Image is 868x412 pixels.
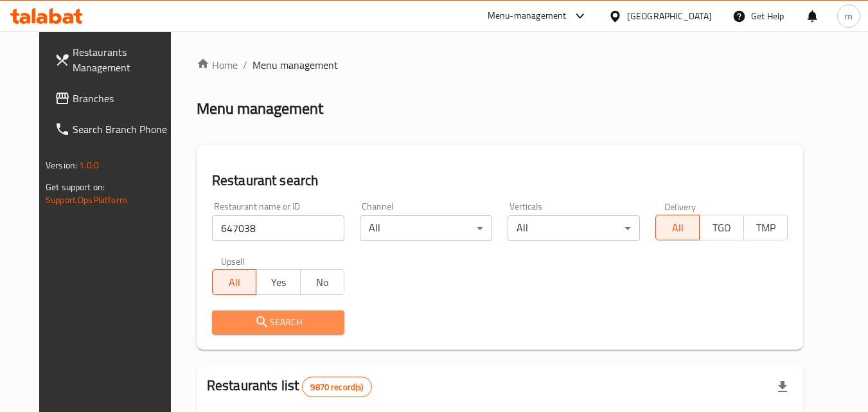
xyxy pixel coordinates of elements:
span: TGO [705,219,738,237]
li: / [243,57,247,73]
button: Yes [256,269,300,295]
span: Yes [261,273,295,292]
nav: breadcrumb [197,57,803,73]
span: m [845,9,853,23]
button: All [655,215,700,240]
a: Home [197,57,238,73]
button: No [300,269,344,295]
div: All [360,215,492,241]
span: All [218,273,251,292]
label: Delivery [664,202,696,211]
div: [GEOGRAPHIC_DATA] [627,9,712,23]
span: Menu management [252,57,338,73]
input: Search for restaurant name or ID.. [212,215,344,241]
span: Branches [73,91,174,106]
span: Search Branch Phone [73,121,174,137]
button: TGO [699,215,743,240]
label: Upsell [221,256,245,265]
h2: Restaurant search [212,171,788,190]
button: TMP [743,215,788,240]
div: All [508,215,640,241]
div: Total records count [302,377,371,397]
div: Menu-management [488,8,567,24]
button: Search [212,310,344,334]
span: Version: [46,157,77,174]
a: Branches [44,83,184,114]
a: Support.OpsPlatform [46,192,127,208]
span: Restaurants Management [73,44,174,75]
div: Export file [767,372,798,402]
button: All [212,269,256,295]
span: Search [222,314,334,330]
span: 1.0.0 [79,157,99,174]
span: Get support on: [46,179,105,195]
a: Restaurants Management [44,37,184,83]
span: All [661,219,695,237]
span: No [306,273,339,292]
h2: Menu management [197,98,323,119]
h2: Restaurants list [207,376,372,397]
span: 9870 record(s) [303,381,371,393]
a: Search Branch Phone [44,114,184,145]
span: TMP [749,219,783,237]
